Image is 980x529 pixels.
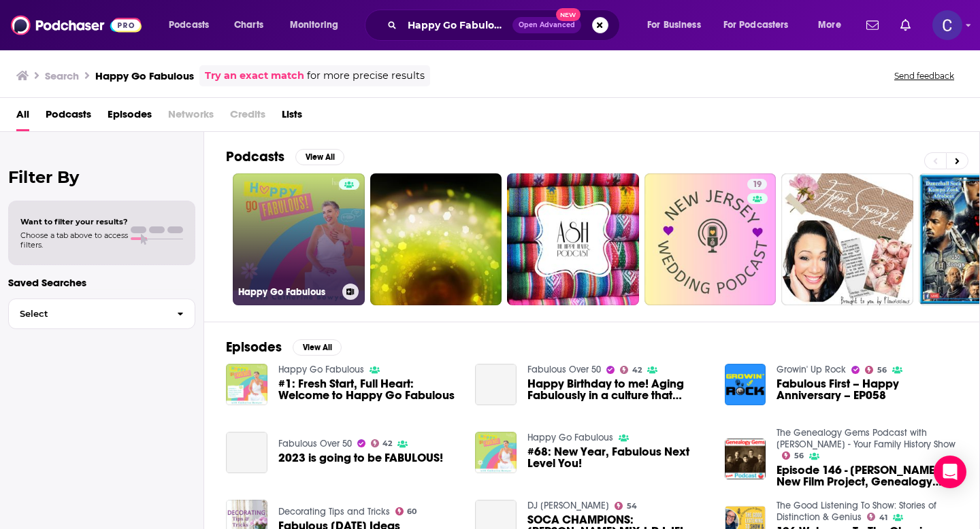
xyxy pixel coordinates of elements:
a: Show notifications dropdown [895,14,916,37]
span: Logged in as publicityxxtina [932,10,962,40]
img: User Profile [932,10,962,40]
a: DJ JEL [527,500,609,511]
a: Decorating Tips and Tricks [278,506,390,517]
span: Open Advanced [519,22,575,29]
h3: Happy Go Fabulous [95,69,194,82]
h3: Search [45,69,79,82]
a: Happy Birthday to me! Aging Fabulously in a culture that values youth [475,364,517,405]
img: #68: New Year, Fabulous Next Level You! [475,432,517,473]
span: Credits [230,103,265,131]
a: 41 [867,513,887,521]
a: 60 [395,507,417,515]
a: All [16,103,29,131]
a: Fabulous First – Happy Anniversary – EP058 [777,378,958,401]
span: 56 [794,453,804,459]
span: 42 [632,367,642,373]
a: 2023 is going to be FABULOUS! [278,452,443,464]
span: For Business [647,16,701,35]
button: Show profile menu [932,10,962,40]
span: 60 [407,509,416,515]
span: 56 [877,367,887,373]
a: Happy Go Fabulous [233,173,365,305]
span: 19 [753,178,762,192]
button: View All [295,149,344,165]
a: Podcasts [46,103,91,131]
div: Search podcasts, credits, & more... [378,10,633,41]
a: Happy Birthday to me! Aging Fabulously in a culture that values youth [527,378,708,401]
h2: Episodes [226,339,282,356]
a: Episode 146 - Maureen Taylor's New Film Project, Genealogy News, and A Fabulous Use for Google Al... [777,464,958,488]
a: #1: Fresh Start, Full Heart: Welcome to Happy Go Fabulous [278,378,459,401]
h2: Podcasts [226,148,284,165]
h3: Happy Go Fabulous [238,286,337,298]
a: Try an exact match [205,68,304,84]
a: Charts [225,14,272,36]
a: 54 [615,502,637,510]
button: open menu [638,14,718,36]
span: 54 [627,503,637,509]
a: Episodes [108,103,152,131]
a: #68: New Year, Fabulous Next Level You! [527,446,708,469]
a: 56 [865,366,887,374]
img: #1: Fresh Start, Full Heart: Welcome to Happy Go Fabulous [226,364,267,405]
button: open menu [159,14,227,36]
img: Episode 146 - Maureen Taylor's New Film Project, Genealogy News, and A Fabulous Use for Google Al... [725,439,766,480]
a: Show notifications dropdown [861,14,884,37]
a: Fabulous Over 50 [527,364,601,375]
a: Growin' Up Rock [777,364,846,375]
a: The Genealogy Gems Podcast with Lisa Louise Cooke - Your Family History Show [777,427,955,450]
span: Monitoring [290,16,338,35]
span: Want to filter your results? [20,217,128,226]
a: 2023 is going to be FABULOUS! [226,432,267,473]
a: 56 [782,451,804,460]
span: New [556,8,581,21]
button: open menu [280,14,356,36]
p: Saved Searches [8,276,195,289]
a: Lists [282,103,302,131]
a: The Good Listening To Show: Stories of Distinction & Genius [777,500,936,523]
h2: Filter By [8,167,195,187]
span: for more precise results [307,68,425,84]
span: More [818,16,841,35]
a: Fabulous Over 50 [278,438,352,449]
a: 19 [747,179,767,190]
span: Networks [168,103,214,131]
input: Search podcasts, credits, & more... [402,14,512,36]
a: Happy Go Fabulous [527,432,613,443]
a: 42 [371,439,393,447]
img: Podchaser - Follow, Share and Rate Podcasts [11,12,142,38]
span: 41 [879,515,887,521]
a: 42 [620,366,642,374]
a: Happy Go Fabulous [278,364,364,375]
span: Episode 146 - [PERSON_NAME] New Film Project, Genealogy News, and A Fabulous Use for Google Alerts [777,464,958,488]
div: Open Intercom Messenger [934,456,966,488]
button: Send feedback [890,70,958,82]
a: PodcastsView All [226,148,344,165]
button: open menu [808,14,858,36]
span: Choose a tab above to access filters. [20,231,128,250]
span: For Podcasters [723,16,789,35]
span: Select [9,309,166,318]
span: Podcasts [169,16,209,35]
button: open menu [715,14,808,36]
img: Fabulous First – Happy Anniversary – EP058 [725,364,766,405]
span: Charts [234,16,263,35]
button: View All [293,339,342,356]
a: 19 [644,173,777,305]
button: Select [8,298,195,329]
button: Open AdvancedNew [512,17,581,33]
